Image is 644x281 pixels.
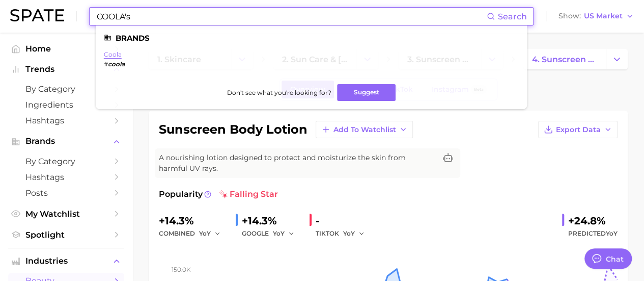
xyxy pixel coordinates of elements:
[8,113,124,129] a: Hashtags
[199,229,211,238] span: YoY
[159,213,228,229] div: +14.3%
[584,13,623,19] span: US Market
[8,97,124,113] a: Ingredients
[343,229,355,238] span: YoY
[273,229,285,238] span: YoY
[10,9,64,21] img: SPATE
[273,227,295,240] button: YoY
[316,121,413,138] button: Add to Watchlist
[159,123,307,136] h1: sunscreen body lotion
[25,230,107,240] span: Spotlight
[523,49,606,69] a: 4. sunscreen body lotion
[606,49,628,69] button: Change Category
[25,157,107,166] span: by Category
[556,125,601,134] span: Export Data
[8,81,124,97] a: by Category
[333,125,396,134] span: Add to Watchlist
[25,172,107,182] span: Hashtags
[159,227,228,240] div: combined
[8,253,124,269] button: Industries
[316,227,372,240] div: TIKTOK
[8,41,124,57] a: Home
[227,89,331,96] span: Don't see what you're looking for?
[25,137,107,146] span: Brands
[8,134,124,149] button: Brands
[556,10,636,23] button: ShowUS Market
[498,12,527,21] span: Search
[25,209,107,219] span: My Watchlist
[337,84,396,101] button: Suggest
[219,190,228,198] img: falling star
[242,227,301,240] div: GOOGLE
[532,55,597,64] span: 4. sunscreen body lotion
[25,44,107,54] span: Home
[568,213,618,229] div: +24.8%
[199,227,221,240] button: YoY
[242,213,301,229] div: +14.3%
[104,60,108,68] span: #
[343,227,365,240] button: YoY
[25,116,107,125] span: Hashtags
[8,169,124,185] a: Hashtags
[25,84,107,94] span: by Category
[568,227,618,240] span: Predicted
[159,152,436,174] span: A nourishing lotion designed to protect and moisturize the skin from harmful UV rays.
[108,60,125,68] em: coola
[25,100,107,110] span: Ingredients
[606,229,618,237] span: YoY
[25,257,107,266] span: Industries
[96,8,487,25] input: Search here for a brand, industry, or ingredient
[104,50,122,58] a: coola
[104,34,519,42] li: Brands
[538,121,618,138] button: Export Data
[8,227,124,243] a: Spotlight
[219,188,278,200] span: falling star
[8,154,124,169] a: by Category
[25,188,107,198] span: Posts
[8,206,124,222] a: My Watchlist
[25,65,107,74] span: Trends
[558,13,581,19] span: Show
[8,62,124,77] button: Trends
[8,185,124,201] a: Posts
[316,213,372,229] div: -
[159,188,203,200] span: Popularity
